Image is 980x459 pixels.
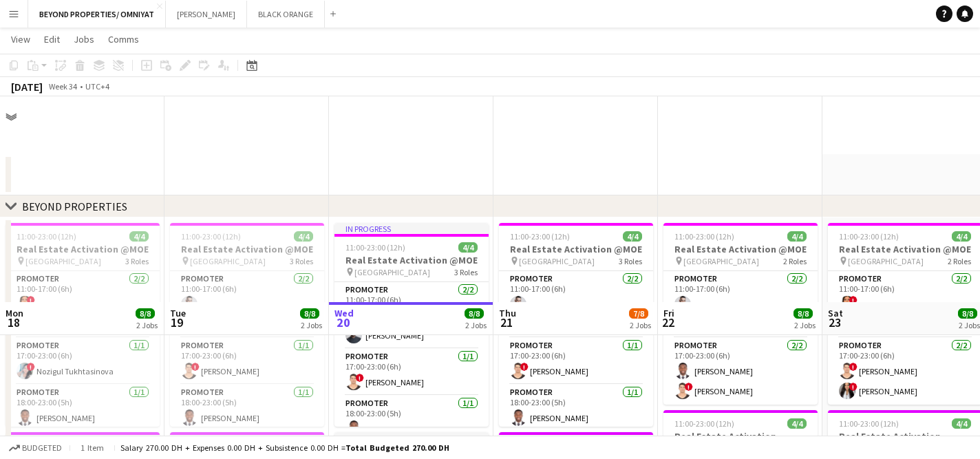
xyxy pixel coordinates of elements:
[39,30,65,48] a: Edit
[170,307,186,319] span: Tue
[190,256,266,266] span: [GEOGRAPHIC_DATA]
[499,243,653,255] h3: Real Estate Activation @MOE
[294,231,313,242] span: 4/4
[22,200,127,213] div: BEYOND PROPERTIES
[849,296,857,304] span: !
[103,30,145,48] a: Comms
[674,418,734,429] span: 11:00-23:00 (12h)
[499,307,516,319] span: Thu
[354,267,430,277] span: [GEOGRAPHIC_DATA]
[170,223,324,427] app-job-card: 11:00-23:00 (12h)4/4Real Estate Activation @MOE [GEOGRAPHIC_DATA]3 RolesPromoter2/211:00-17:00 (6...
[334,396,489,442] app-card-role: Promoter1/118:00-23:00 (5h)[PERSON_NAME]
[629,308,648,319] span: 7/8
[848,256,924,266] span: [GEOGRAPHIC_DATA]
[828,307,843,319] span: Sat
[683,256,759,266] span: [GEOGRAPHIC_DATA]
[44,33,60,45] span: Edit
[520,363,529,371] span: !
[166,1,247,28] button: [PERSON_NAME]
[6,30,36,48] a: View
[334,432,489,443] div: In progress
[849,363,857,371] span: !
[334,349,489,396] app-card-role: Promoter1/117:00-23:00 (6h)![PERSON_NAME]
[663,271,818,338] app-card-role: Promoter2/211:00-17:00 (6h)[PERSON_NAME]![PERSON_NAME]
[170,243,324,255] h3: Real Estate Activation @MOE
[794,320,816,330] div: 2 Jobs
[663,338,818,405] app-card-role: Promoter2/217:00-23:00 (6h)[PERSON_NAME]![PERSON_NAME]
[334,223,489,234] div: In progress
[6,338,160,385] app-card-role: Promoter1/117:00-23:00 (6h)!Nozigul Tukhtasinova
[334,307,354,319] span: Wed
[952,418,971,429] span: 4/4
[465,308,484,319] span: 8/8
[6,385,160,431] app-card-role: Promoter1/118:00-23:00 (5h)[PERSON_NAME]
[663,430,818,455] h3: Real Estate Activation @[GEOGRAPHIC_DATA]
[28,1,166,28] button: BEYOND PROPERTIES/ OMNIYAT
[85,81,109,92] div: UTC+4
[497,314,516,330] span: 21
[27,363,35,371] span: !
[45,81,80,92] span: Week 34
[120,442,449,453] div: Salary 270.00 DH + Expenses 0.00 DH + Subsistence 0.00 DH =
[839,231,899,242] span: 11:00-23:00 (12h)
[108,33,139,45] span: Comms
[74,33,94,45] span: Jobs
[663,223,818,405] app-job-card: 11:00-23:00 (12h)4/4Real Estate Activation @MOE [GEOGRAPHIC_DATA]2 RolesPromoter2/211:00-17:00 (6...
[685,383,693,391] span: !
[630,320,651,330] div: 2 Jobs
[7,440,64,456] button: Budgeted
[499,223,653,427] app-job-card: 11:00-23:00 (12h)4/4Real Estate Activation @MOE [GEOGRAPHIC_DATA]3 RolesPromoter2/211:00-17:00 (6...
[356,374,364,382] span: !
[661,314,674,330] span: 22
[334,282,489,349] app-card-role: Promoter2/211:00-17:00 (6h)![PERSON_NAME][PERSON_NAME]
[674,231,734,242] span: 11:00-23:00 (12h)
[170,385,324,431] app-card-role: Promoter1/118:00-23:00 (5h)[PERSON_NAME]
[787,418,807,429] span: 4/4
[345,242,405,253] span: 11:00-23:00 (12h)
[663,243,818,255] h3: Real Estate Activation @MOE
[623,231,642,242] span: 4/4
[663,307,674,319] span: Fri
[181,231,241,242] span: 11:00-23:00 (12h)
[11,80,43,94] div: [DATE]
[619,256,642,266] span: 3 Roles
[334,223,489,427] app-job-card: In progress11:00-23:00 (12h)4/4Real Estate Activation @MOE [GEOGRAPHIC_DATA]3 RolesPromoter2/211:...
[458,242,478,253] span: 4/4
[783,256,807,266] span: 2 Roles
[125,256,149,266] span: 3 Roles
[301,320,322,330] div: 2 Jobs
[787,231,807,242] span: 4/4
[510,231,570,242] span: 11:00-23:00 (12h)
[345,442,449,453] span: Total Budgeted 270.00 DH
[793,308,813,319] span: 8/8
[826,314,843,330] span: 23
[290,256,313,266] span: 3 Roles
[129,231,149,242] span: 4/4
[519,256,595,266] span: [GEOGRAPHIC_DATA]
[6,307,23,319] span: Mon
[6,271,160,338] app-card-role: Promoter2/211:00-17:00 (6h)![PERSON_NAME]![PERSON_NAME]
[952,231,971,242] span: 4/4
[170,338,324,385] app-card-role: Promoter1/117:00-23:00 (6h)![PERSON_NAME]
[191,363,200,371] span: !
[454,267,478,277] span: 3 Roles
[6,223,160,427] app-job-card: 11:00-23:00 (12h)4/4Real Estate Activation @MOE [GEOGRAPHIC_DATA]3 RolesPromoter2/211:00-17:00 (6...
[27,296,35,304] span: !
[948,256,971,266] span: 2 Roles
[68,30,100,48] a: Jobs
[136,308,155,319] span: 8/8
[76,442,109,453] span: 1 item
[499,338,653,385] app-card-role: Promoter1/117:00-23:00 (6h)![PERSON_NAME]
[25,256,101,266] span: [GEOGRAPHIC_DATA]
[959,320,980,330] div: 2 Jobs
[958,308,977,319] span: 8/8
[6,243,160,255] h3: Real Estate Activation @MOE
[499,271,653,338] app-card-role: Promoter2/211:00-17:00 (6h)[PERSON_NAME]![PERSON_NAME]
[839,418,899,429] span: 11:00-23:00 (12h)
[136,320,158,330] div: 2 Jobs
